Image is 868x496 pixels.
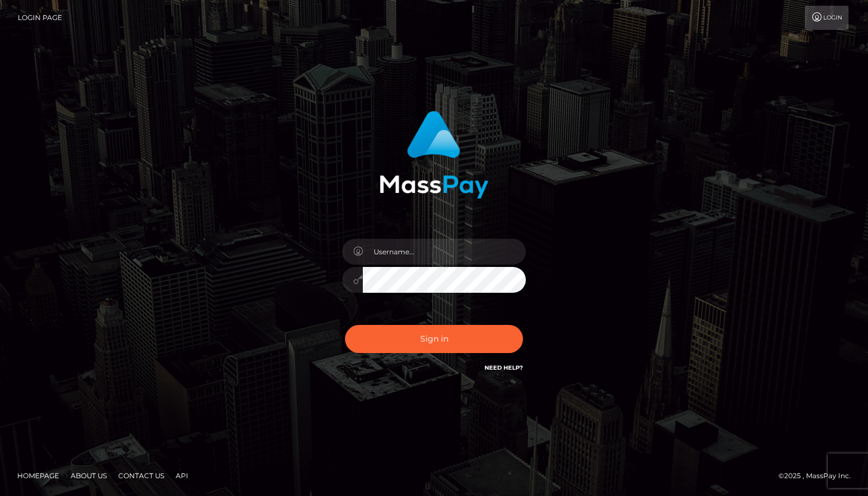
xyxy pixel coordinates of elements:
[13,467,64,485] a: Homepage
[485,364,523,371] a: Need Help?
[345,325,523,353] button: Sign in
[379,111,489,199] img: MassPay Login
[18,6,62,30] a: Login Page
[171,467,193,485] a: API
[363,239,526,265] input: Username...
[778,470,859,482] div: © 2025 , MassPay Inc.
[114,467,169,485] a: Contact Us
[66,467,111,485] a: About Us
[805,6,848,30] a: Login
